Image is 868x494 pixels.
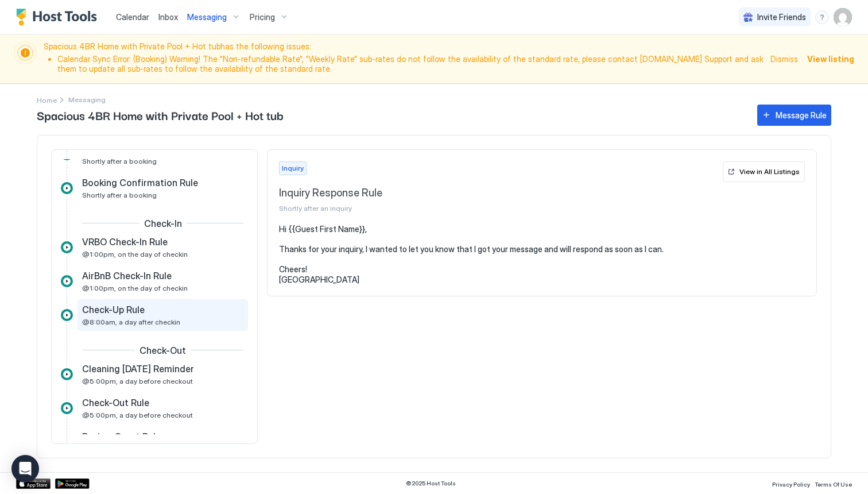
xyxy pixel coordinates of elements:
span: VRBO Check-In Rule [82,236,168,248]
span: Check-Out [139,345,186,356]
a: Terms Of Use [815,477,852,489]
span: Shortly after a booking [82,157,157,165]
span: Review Guest Rule [82,431,161,442]
span: Breadcrumb [68,95,106,104]
pre: Hi {{Guest First Name}}, Thanks for your inquiry, I wanted to let you know that I got your messag... [279,224,805,284]
button: View in All Listings [723,161,805,182]
span: Check-Up Rule [82,304,145,315]
a: Privacy Policy [772,477,810,489]
div: Breadcrumb [37,94,57,106]
span: Home [37,96,57,105]
span: Inbox [158,12,178,22]
span: Inquiry [282,163,304,173]
span: Calendar [116,12,149,22]
span: @5:00pm, a day before checkout [82,377,193,385]
span: © 2025 Host Tools [406,480,456,487]
span: Terms Of Use [815,481,852,488]
button: Message Rule [757,105,831,126]
span: Check-Out Rule [82,397,149,408]
div: menu [815,10,829,24]
span: Check-In [144,218,182,229]
span: Spacious 4BR Home with Private Pool + Hot tub has the following issues: [44,41,764,76]
a: Host Tools Logo [16,9,102,26]
span: Messaging [187,12,227,22]
div: Open Intercom Messenger [11,455,39,483]
div: View listing [807,53,854,65]
span: Shortly after a booking [82,191,157,199]
span: Spacious 4BR Home with Private Pool + Hot tub [37,106,746,123]
a: Google Play Store [55,478,90,489]
span: Shortly after an inquiry [279,204,718,213]
a: Home [37,94,57,106]
span: @8:00am, a day after checkin [82,318,180,326]
span: Cleaning [DATE] Reminder [82,363,194,375]
span: Booking Confirmation Rule [82,177,198,188]
div: View in All Listings [739,167,800,177]
div: Message Rule [776,109,827,121]
span: @5:00pm, a day before checkout [82,411,193,419]
span: Inquiry Response Rule [279,187,718,200]
a: Calendar [116,11,149,23]
div: User profile [834,8,852,26]
span: Pricing [250,12,275,22]
div: Dismiss [770,53,798,65]
span: Privacy Policy [772,481,810,488]
span: AirBnB Check-In Rule [82,270,172,281]
span: Invite Friends [757,12,806,22]
span: @1:00pm, on the day of checkin [82,284,188,292]
li: Calendar Sync Error: (Booking) Warning! The "Non-refundable Rate", "Weekly Rate" sub-rates do not... [57,54,764,74]
span: @1:00pm, on the day of checkin [82,250,188,258]
a: Inbox [158,11,178,23]
a: App Store [16,478,51,489]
